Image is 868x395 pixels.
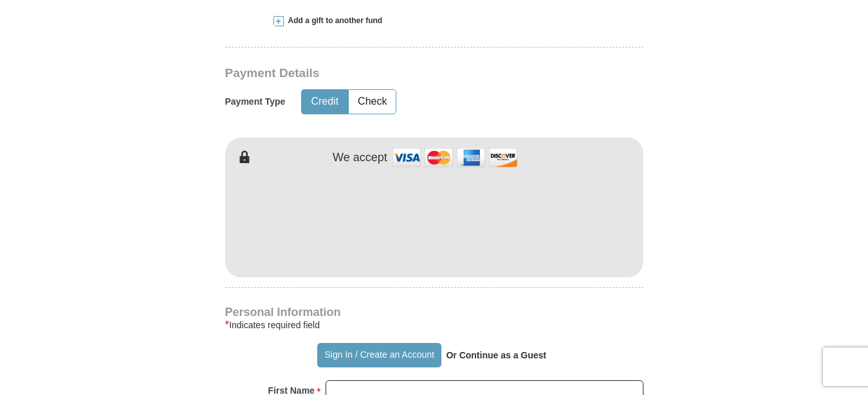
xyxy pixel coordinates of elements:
[225,307,643,317] h4: Personal Information
[446,350,546,360] strong: Or Continue as a Guest
[391,144,519,171] img: credit cards accepted
[349,90,396,114] button: Check
[225,96,286,107] h5: Payment Type
[225,317,643,333] div: Indicates required field
[333,151,387,165] h4: We accept
[225,66,553,81] h3: Payment Details
[302,90,347,114] button: Credit
[284,15,383,26] span: Add a gift to another fund
[317,343,441,367] button: Sign In / Create an Account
